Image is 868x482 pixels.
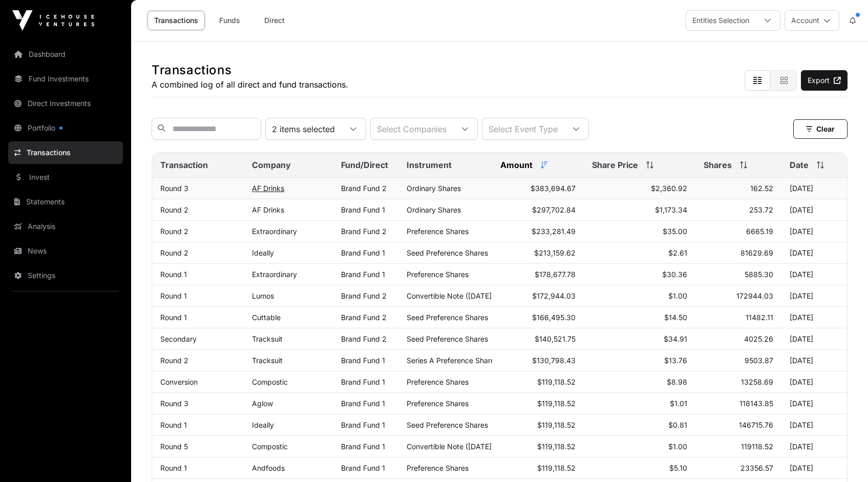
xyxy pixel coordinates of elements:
[341,399,385,408] a: Brand Fund 1
[492,371,584,393] td: $119,118.52
[209,11,250,30] a: Funds
[407,313,488,322] span: Seed Preference Shares
[8,215,123,238] a: Analysis
[492,221,584,242] td: $233,281.49
[492,199,584,221] td: $297,702.84
[781,242,847,264] td: [DATE]
[160,159,208,171] span: Transaction
[160,184,188,193] a: Round 3
[8,92,123,115] a: Direct Investments
[254,11,295,30] a: Direct
[668,421,687,429] span: $0.81
[739,421,773,429] span: 146715.76
[160,313,187,322] a: Round 1
[252,313,281,322] a: Cuttable
[704,159,732,171] span: Shares
[407,421,488,429] span: Seed Preference Shares
[667,378,687,386] span: $8.98
[160,248,188,257] a: Round 2
[252,270,297,279] a: Extraordinary
[160,464,187,472] a: Round 1
[252,334,283,343] a: Tracksuit
[668,248,687,257] span: $2.61
[740,464,773,472] span: 23356.57
[341,270,385,279] a: Brand Fund 1
[341,205,385,214] a: Brand Fund 1
[785,10,839,31] button: Account
[152,62,348,78] h1: Transactions
[781,178,847,199] td: [DATE]
[252,356,283,365] a: Tracksuit
[252,378,288,386] a: Compostic
[341,159,388,171] span: Fund/Direct
[740,248,773,257] span: 81629.69
[407,248,488,257] span: Seed Preference Shares
[341,421,385,429] a: Brand Fund 1
[793,119,848,139] button: Clear
[741,442,773,451] span: 119118.52
[741,378,773,386] span: 13258.69
[492,307,584,328] td: $166,495.30
[407,270,469,279] span: Preference Shares
[8,264,123,287] a: Settings
[492,264,584,285] td: $178,677.78
[8,141,123,164] a: Transactions
[8,240,123,262] a: News
[745,356,773,365] span: 9503.87
[252,248,274,257] a: Ideally
[12,10,94,31] img: Icehouse Ventures Logo
[341,464,385,472] a: Brand Fund 1
[147,11,205,30] a: Transactions
[817,433,868,482] div: Chat Widget
[160,378,198,386] a: Conversion
[664,313,687,322] span: $14.50
[160,205,188,214] a: Round 2
[407,184,461,193] span: Ordinary Shares
[781,199,847,221] td: [DATE]
[8,191,123,213] a: Statements
[341,378,385,386] a: Brand Fund 1
[781,264,847,285] td: [DATE]
[8,117,123,139] a: Portfolio
[252,442,288,451] a: Compostic
[492,350,584,371] td: $130,798.43
[492,328,584,350] td: $140,521.75
[500,159,533,171] span: Amount
[407,334,488,343] span: Seed Preference Shares
[492,393,584,414] td: $119,118.52
[749,205,773,214] span: 253.72
[341,248,385,257] a: Brand Fund 1
[482,118,564,139] div: Select Event Type
[670,399,687,408] span: $1.01
[407,442,494,451] span: Convertible Note ([DATE])
[745,270,773,279] span: 5885.30
[746,313,773,322] span: 11482.11
[790,159,809,171] span: Date
[663,227,687,236] span: $35.00
[781,221,847,242] td: [DATE]
[341,184,387,193] a: Brand Fund 2
[492,178,584,199] td: $383,694.67
[160,356,188,365] a: Round 2
[160,399,188,408] a: Round 3
[781,328,847,350] td: [DATE]
[750,184,773,193] span: 162.52
[407,378,469,386] span: Preference Shares
[686,11,755,30] div: Entities Selection
[781,436,847,457] td: [DATE]
[252,184,284,193] a: AF Drinks
[407,291,494,300] span: Convertible Note ([DATE])
[252,159,291,171] span: Company
[664,334,687,343] span: $34.91
[662,270,687,279] span: $30.36
[252,227,297,236] a: Extraordinary
[781,285,847,307] td: [DATE]
[492,414,584,436] td: $119,118.52
[252,421,274,429] a: Ideally
[407,464,469,472] span: Preference Shares
[592,159,638,171] span: Share Price
[407,205,461,214] span: Ordinary Shares
[668,291,687,300] span: $1.00
[746,227,773,236] span: 6665.19
[407,227,469,236] span: Preference Shares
